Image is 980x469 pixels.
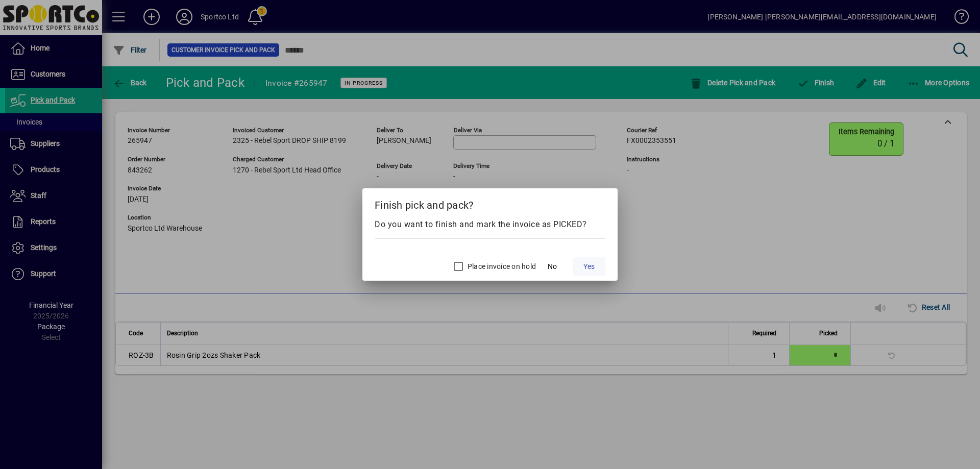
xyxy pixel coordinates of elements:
[465,261,536,271] label: Place invoice on hold
[583,261,595,272] span: Yes
[536,257,569,276] button: No
[573,257,605,276] button: Yes
[548,261,557,272] span: No
[362,188,618,218] h2: Finish pick and pack?
[375,218,605,231] div: Do you want to finish and mark the invoice as PICKED?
